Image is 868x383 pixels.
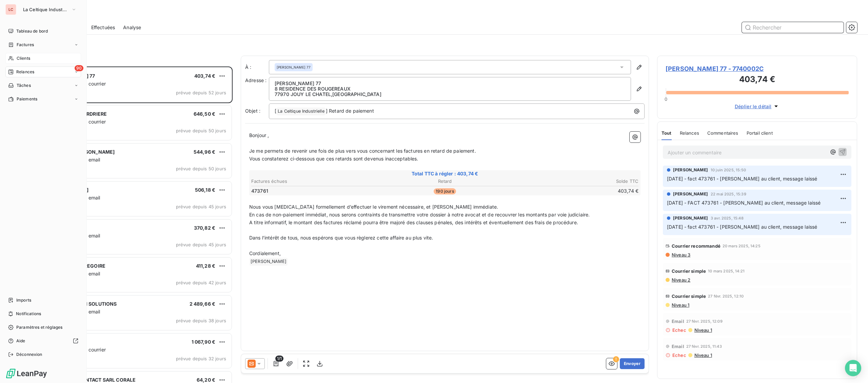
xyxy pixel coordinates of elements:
span: [PERSON_NAME] 77 [277,65,311,70]
span: 20 mars 2025, 14:25 [723,244,761,248]
span: prévue depuis 50 jours [176,128,226,133]
span: Clients [17,55,30,61]
span: [DATE] - fact 473761 - [PERSON_NAME] au client, message laissé [667,176,817,181]
span: 3 avr. 2025, 15:48 [711,216,744,220]
span: 370,82 € [194,225,215,231]
span: Factures [17,42,34,48]
span: Courrier simple [672,293,706,299]
span: Tout [662,130,672,136]
span: Paiements [17,96,37,102]
span: Déconnexion [16,351,42,358]
span: 646,50 € [194,111,215,117]
a: Factures [5,39,81,50]
button: Déplier le détail [733,102,782,110]
span: Effectuées [91,24,115,31]
span: 64,20 € [197,377,215,383]
span: Dans l’intérêt de tous, nous espérons que vous règlerez cette affaire au plus vite. [249,235,433,241]
span: [DATE] - fact 473761 - [PERSON_NAME] au client, message laissé [667,224,817,230]
span: Niveau 1 [694,327,712,333]
a: Tableau de bord [5,26,81,37]
td: 403,74 € [510,187,639,195]
span: Niveau 2 [671,277,690,283]
span: 411,28 € [196,263,215,269]
span: [DATE] - FACT 473761 - [PERSON_NAME] au client, message laissé [667,200,821,206]
span: Courrier recommandé [672,243,721,249]
span: 473761 [251,188,268,194]
span: Analyse [123,24,141,31]
span: Commentaires [707,130,738,136]
span: 544,96 € [194,149,215,155]
span: Imports [16,297,31,303]
span: Echec [672,352,686,358]
div: LC [5,4,16,15]
span: En cas de non-paiement immédiat, nous serons contraints de transmettre votre dossier à notre avoc... [249,212,590,217]
span: Objet : [245,108,260,114]
th: Retard [380,178,509,185]
span: [PERSON_NAME] [673,215,708,221]
span: CARREFOUR CONTACT SARL CORALE [48,377,136,383]
span: Paramètres et réglages [16,324,62,330]
span: 10 juin 2025, 15:50 [711,168,746,172]
span: Niveau 1 [671,302,689,308]
div: grid [33,66,233,383]
span: prévue depuis 38 jours [176,318,226,323]
span: [PERSON_NAME] 77 - 7740002C [666,64,849,73]
span: La Celtique Industrielle [277,108,325,115]
span: Notifications [16,311,41,317]
span: ] Retard de paiement [326,108,374,114]
p: [PERSON_NAME] 77 [275,81,625,86]
span: 10 mars 2025, 14:21 [708,269,745,273]
span: [PERSON_NAME] [673,191,708,197]
span: La Celtique Industrielle [23,7,68,12]
p: 77970 JOUY LE CHATEL , [GEOGRAPHIC_DATA] [275,92,625,97]
a: Clients [5,53,81,64]
span: prévue depuis 45 jours [176,204,226,209]
span: 27 févr. 2025, 12:09 [686,319,723,323]
label: À : [245,64,269,71]
span: Je me permets de revenir une fois de plus vers vous concernant les factures en retard de paiement. [249,148,476,154]
span: Echec [672,327,686,333]
span: Déplier le détail [735,103,772,110]
span: Niveau 3 [671,252,690,257]
a: Paiements [5,94,81,104]
span: 27 févr. 2025, 11:43 [686,344,722,348]
div: Open Intercom Messenger [845,360,861,376]
span: A titre informatif, le montant des factures réclamé pourra être majoré des clauses pénales, des i... [249,219,578,225]
input: Rechercher [742,22,844,33]
span: prévue depuis 45 jours [176,242,226,247]
span: [ [275,108,276,114]
span: [PERSON_NAME] [250,258,288,266]
span: Email [672,344,684,349]
span: Courrier simple [672,268,706,274]
th: Factures échues [251,178,380,185]
p: 8 RESIDENCE DES ROUGEREAUX [275,86,625,92]
a: 90Relances [5,66,81,77]
span: Relances [680,130,699,136]
span: prévue depuis 42 jours [176,280,226,285]
a: Aide [5,336,81,346]
span: Bonjour , [249,132,269,138]
img: Logo LeanPay [5,368,47,379]
span: 90 [75,65,83,71]
span: Nous vous [MEDICAL_DATA] formellement d’effectuer le virement nécessaire, et [PERSON_NAME] immédi... [249,204,498,210]
span: Total TTC à régler : 403,74 € [250,170,639,177]
span: Niveau 1 [694,352,712,358]
span: Vous constaterez ci-dessous que ces retards sont devenus inacceptables. [249,156,418,161]
span: Email [672,319,684,324]
span: 506,18 € [195,187,215,193]
span: 1 067,90 € [192,339,216,345]
span: 22 mai 2025, 15:39 [711,192,746,196]
span: Relances [16,69,34,75]
span: 27 févr. 2025, 12:10 [708,294,744,298]
span: 190 jours [434,188,456,194]
th: Solde TTC [510,178,639,185]
span: 403,74 € [194,73,215,79]
span: Cordialement, [249,250,281,256]
span: Aide [16,338,25,344]
span: [PERSON_NAME] [673,167,708,173]
span: Tableau de bord [16,28,48,34]
h3: 403,74 € [666,73,849,87]
button: Envoyer [620,358,645,369]
span: Adresse : [245,77,267,83]
a: Tâches [5,80,81,91]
